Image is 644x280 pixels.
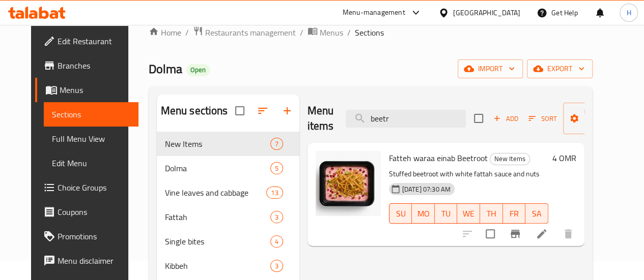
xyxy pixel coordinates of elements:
[489,111,522,127] span: Add item
[35,78,138,102] a: Menus
[149,26,593,39] nav: breadcrumb
[165,260,270,272] span: Kibbeh
[271,139,283,149] span: 7
[193,26,296,39] a: Restaurants management
[250,99,275,123] span: Sort sections
[490,153,530,165] div: New Items
[165,186,267,199] span: Vine leaves and cabbage
[58,206,130,218] span: Coupons
[571,106,623,131] span: Manage items
[347,26,351,39] li: /
[275,99,299,123] button: Add section
[35,29,138,53] a: Edit Restaurant
[458,59,523,78] button: import
[52,133,130,145] span: Full Menu View
[412,203,435,224] button: MO
[439,206,454,221] span: TU
[489,111,522,127] button: Add
[165,138,270,150] span: New Items
[165,235,270,247] span: Single bites
[563,103,631,134] button: Manage items
[316,151,381,216] img: Fatteh waraa einab Beetroot
[35,175,138,200] a: Choice Groups
[35,248,138,273] a: Menu disclaimer
[416,206,431,221] span: MO
[157,180,299,205] div: Vine leaves and cabbage13
[44,127,138,151] a: Full Menu View
[165,211,270,223] span: Fattah
[157,132,299,156] div: New Items7
[503,222,527,246] button: Branch-specific-item
[490,153,529,165] span: New Items
[529,206,544,221] span: SA
[457,203,480,224] button: WE
[58,230,130,242] span: Promotions
[535,63,584,75] span: export
[527,59,593,78] button: export
[526,111,559,127] button: Sort
[492,113,519,125] span: Add
[480,223,501,244] span: Select to update
[484,206,499,221] span: TH
[35,200,138,224] a: Coupons
[270,138,283,150] div: items
[229,100,250,121] span: Select all sections
[186,66,210,74] span: Open
[536,228,548,240] a: Edit menu item
[343,7,405,19] div: Menu-management
[300,26,303,39] li: /
[35,53,138,78] a: Branches
[58,255,130,267] span: Menu disclaimer
[466,63,515,75] span: import
[58,181,130,194] span: Choice Groups
[270,211,283,223] div: items
[44,102,138,127] a: Sections
[149,57,182,80] span: Dolma
[528,113,556,125] span: Sort
[320,26,343,39] span: Menus
[270,260,283,272] div: items
[307,26,343,39] a: Menus
[157,205,299,229] div: Fattah3
[468,108,489,129] span: Select section
[52,108,130,120] span: Sections
[35,224,138,248] a: Promotions
[556,222,580,246] button: delete
[307,103,334,134] h2: Menu items
[186,64,210,76] div: Open
[389,203,412,224] button: SU
[389,168,548,180] p: Stuffed beetroot with white fattah sauce and nuts
[44,151,138,175] a: Edit Menu
[157,229,299,254] div: Single bites4
[453,7,520,18] div: [GEOGRAPHIC_DATA]
[149,26,181,39] a: Home
[271,212,283,222] span: 3
[267,188,282,198] span: 13
[503,203,526,224] button: FR
[157,254,299,278] div: Kibbeh3
[185,26,189,39] li: /
[161,103,228,118] h2: Menu sections
[346,110,466,128] input: search
[157,156,299,180] div: Dolma5
[271,237,283,246] span: 4
[355,26,384,39] span: Sections
[394,206,408,221] span: SU
[266,186,283,199] div: items
[205,26,296,39] span: Restaurants management
[626,7,631,18] span: H
[525,203,548,224] button: SA
[270,162,283,174] div: items
[270,235,283,247] div: items
[522,111,563,127] span: Sort items
[165,162,270,174] span: Dolma
[507,206,522,221] span: FR
[271,261,283,271] span: 3
[389,150,488,166] span: Fatteh waraa einab Beetroot
[461,206,476,221] span: WE
[398,184,455,194] span: [DATE] 07:30 AM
